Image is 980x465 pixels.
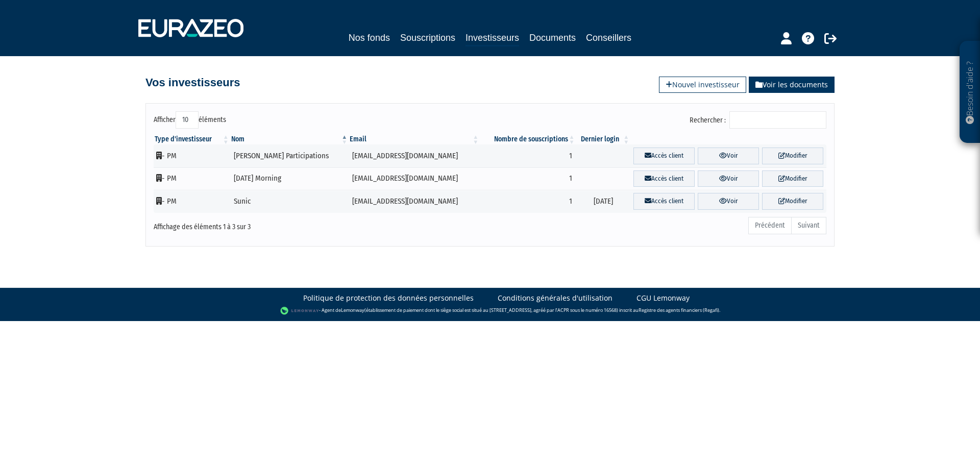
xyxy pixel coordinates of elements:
[154,216,425,232] div: Affichage des éléments 1 à 3 sur 3
[480,144,576,167] td: 1
[639,307,719,313] a: Registre des agents financiers (Regafi)
[349,190,480,213] td: [EMAIL_ADDRESS][DOMAIN_NAME]
[154,134,230,144] th: Type d'investisseur : activer pour trier la colonne par ordre croissant
[659,77,746,93] a: Nouvel investisseur
[280,306,320,316] img: logo-lemonway.png
[762,170,823,187] a: Modifier
[636,293,690,303] a: CGU Lemonway
[10,306,970,316] div: - Agent de (établissement de paiement dont le siège social est situé au [STREET_ADDRESS], agréé p...
[349,134,480,144] th: Email : activer pour trier la colonne par ordre croissant
[576,190,630,213] td: [DATE]
[480,190,576,213] td: 1
[154,190,230,213] td: - PM
[154,111,226,129] label: Afficher éléments
[698,148,759,164] a: Voir
[230,190,349,213] td: Sunic
[230,167,349,190] td: [DATE] Morning
[586,31,631,45] a: Conseillers
[576,134,630,144] th: Dernier login : activer pour trier la colonne par ordre croissant
[400,31,455,45] a: Souscriptions
[176,111,199,129] select: Afficheréléments
[230,144,349,167] td: [PERSON_NAME] Participations
[480,134,576,144] th: Nombre de souscriptions : activer pour trier la colonne par ordre croissant
[138,19,243,37] img: 1732889491-logotype_eurazeo_blanc_rvb.png
[964,46,976,138] p: Besoin d'aide ?
[230,134,349,144] th: Nom : activer pour trier la colonne par ordre d&eacute;croissant
[480,167,576,190] td: 1
[633,148,695,164] a: Accès client
[498,293,612,303] a: Conditions générales d'utilisation
[698,170,759,187] a: Voir
[349,167,480,190] td: [EMAIL_ADDRESS][DOMAIN_NAME]
[154,144,230,167] td: - PM
[529,31,576,45] a: Documents
[749,77,835,93] a: Voir les documents
[698,193,759,210] a: Voir
[303,293,474,303] a: Politique de protection des données personnelles
[762,193,823,210] a: Modifier
[465,31,519,46] a: Investisseurs
[630,134,826,144] th: &nbsp;
[729,111,826,129] input: Rechercher :
[633,193,695,210] a: Accès client
[349,31,390,45] a: Nos fonds
[762,148,823,164] a: Modifier
[690,111,826,129] label: Rechercher :
[154,167,230,190] td: - PM
[341,307,364,313] a: Lemonway
[633,170,695,187] a: Accès client
[145,77,240,89] h4: Vos investisseurs
[349,144,480,167] td: [EMAIL_ADDRESS][DOMAIN_NAME]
